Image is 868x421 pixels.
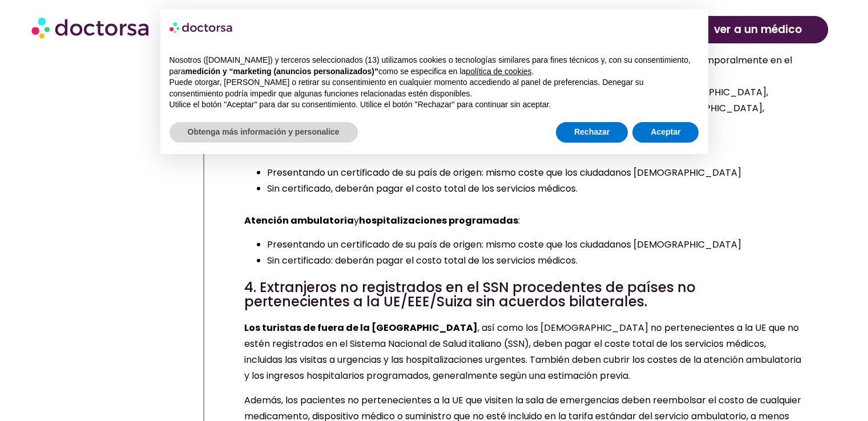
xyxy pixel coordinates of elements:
button: Obtenga más información y personalice [169,122,358,143]
font: Sin certificado, deberán pagar el costo total de los servicios médicos. [267,182,578,195]
img: logo [169,18,233,37]
font: 4. Extranjeros no registrados en el SSN procedentes de países no pertenecientes a la UE/EEE/Suiza... [244,278,696,311]
font: medición y “marketing (anuncios personalizados)” [185,67,378,76]
font: Rechazar [574,127,609,136]
font: Nosotros ([DOMAIN_NAME]) y terceros seleccionados (13) utilizamos cookies o tecnologías similares... [169,55,691,76]
a: política de cookies [466,67,531,76]
font: , así como los [DEMOGRAPHIC_DATA] no pertenecientes a la UE que no estén registrados en el Sistem... [244,321,801,382]
font: Atención ambulatoria [244,214,354,227]
button: Aceptar [632,122,699,143]
button: Rechazar [556,122,628,143]
a: ver a un médico [687,16,828,43]
font: : [518,214,520,227]
font: ver a un médico [714,22,802,37]
font: Obtenga más información y personalice [188,127,340,136]
font: hospitalizaciones programadas [359,214,518,227]
font: Puede otorgar, [PERSON_NAME] o retirar su consentimiento en cualquier momento accediendo al panel... [169,78,644,98]
font: . [531,67,534,76]
font: Sin certificado: deberán pagar el costo total de los servicios médicos. [267,254,578,267]
font: como se especifica en la [378,67,466,76]
font: Presentando un certificado de su país de origen: mismo coste que los ciudadanos [DEMOGRAPHIC_DATA] [267,166,741,179]
font: y [354,214,359,227]
font: Los turistas de fuera de la [GEOGRAPHIC_DATA] [244,321,478,334]
font: Presentando un certificado de su país de origen: mismo coste que los ciudadanos [DEMOGRAPHIC_DATA] [267,238,741,251]
font: Utilice el botón "Aceptar" para dar su consentimiento. Utilice el botón "Rechazar" para continuar... [169,100,551,109]
font: Aceptar [651,127,680,136]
